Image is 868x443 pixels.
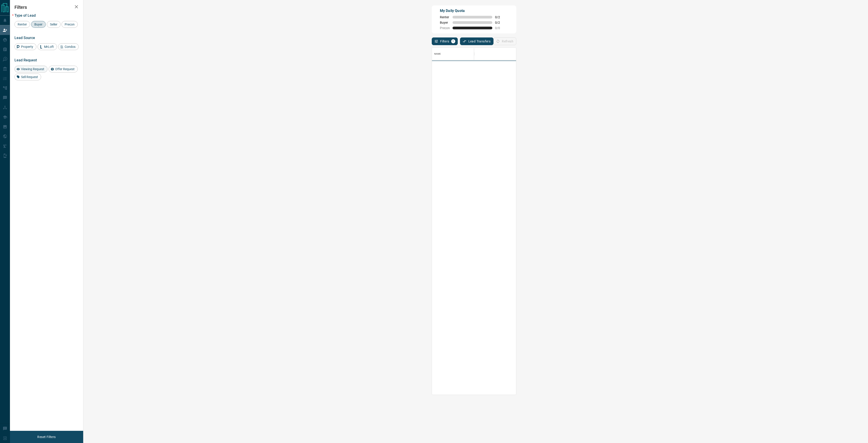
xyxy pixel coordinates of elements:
[14,21,30,28] div: Renter
[14,13,36,18] span: Type of Lead
[434,48,441,60] div: Name
[19,67,46,71] span: Viewing Request
[42,45,55,49] span: MrLoft
[63,45,77,49] span: Condos
[33,23,44,26] span: Buyer
[49,66,78,72] div: Offer Request
[48,23,59,26] span: Seller
[440,15,450,19] span: Renter
[14,36,35,40] span: Lead Source
[495,15,505,19] span: 0 / 2
[14,5,79,10] h2: Filters
[34,433,59,441] button: Reset Filters
[61,21,78,28] div: Precon
[63,23,76,26] span: Precon
[440,21,450,24] span: Buyer
[54,67,76,71] span: Offer Request
[440,8,505,14] p: My Daily Quota
[14,58,37,62] span: Lead Request
[19,45,35,49] span: Property
[452,40,455,43] span: 1
[19,75,40,79] span: Sell Request
[495,21,505,24] span: 0 / 2
[47,21,61,28] div: Seller
[495,26,505,30] span: 0 / 0
[31,21,46,28] div: Buyer
[440,26,450,30] span: Precon
[432,37,458,45] button: Filters1
[460,37,494,45] button: Lead Transfers
[38,43,57,50] div: MrLoft
[432,48,500,60] div: Name
[16,23,28,26] span: Renter
[14,74,41,80] div: Sell Request
[58,43,79,50] div: Condos
[14,66,47,72] div: Viewing Request
[14,43,36,50] div: Property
